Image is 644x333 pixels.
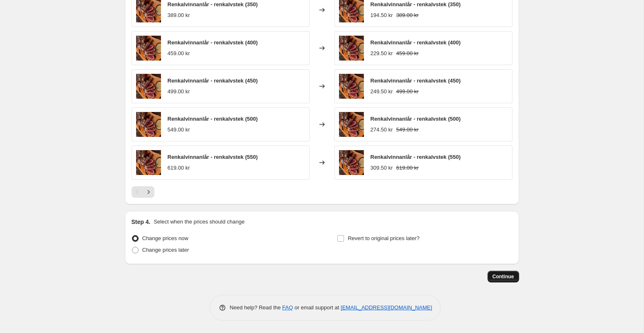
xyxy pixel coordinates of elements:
[371,39,461,46] span: Renkalvinnanlår - renkalvstek (400)
[168,1,258,7] span: Renkalvinnanlår - renkalvstek (350)
[168,126,190,134] div: 549.00 kr
[136,150,161,175] img: Renkalvinnanlarrenstek_80x.jpg
[168,88,190,96] div: 499.00 kr
[132,218,151,226] h2: Step 4.
[341,304,432,311] a: [EMAIL_ADDRESS][DOMAIN_NAME]
[132,186,154,198] nav: Pagination
[371,154,461,160] span: Renkalvinnanlår - renkalvstek (550)
[293,304,341,311] span: or email support at
[493,273,514,280] span: Continue
[396,11,419,19] strike: 389.00 kr
[143,186,154,198] button: Next
[371,11,393,19] div: 194.50 kr
[396,88,419,96] strike: 499.00 kr
[168,154,258,160] span: Renkalvinnanlår - renkalvstek (550)
[136,74,161,99] img: Renkalvinnanlarrenstek_80x.jpg
[339,150,364,175] img: Renkalvinnanlarrenstek_80x.jpg
[136,36,161,61] img: Renkalvinnanlarrenstek_80x.jpg
[371,116,461,122] span: Renkalvinnanlår - renkalvstek (500)
[339,74,364,99] img: Renkalvinnanlarrenstek_80x.jpg
[371,78,461,84] span: Renkalvinnanlår - renkalvstek (450)
[339,112,364,137] img: Renkalvinnanlarrenstek_80x.jpg
[168,39,258,46] span: Renkalvinnanlår - renkalvstek (400)
[339,36,364,61] img: Renkalvinnanlarrenstek_80x.jpg
[396,126,419,134] strike: 549.00 kr
[168,78,258,84] span: Renkalvinnanlår - renkalvstek (450)
[168,164,190,172] div: 619.00 kr
[371,164,393,172] div: 309.50 kr
[154,218,244,226] p: Select when the prices should change
[371,49,393,58] div: 229.50 kr
[348,235,420,241] span: Revert to original prices later?
[396,164,419,172] strike: 619.00 kr
[371,1,461,7] span: Renkalvinnanlår - renkalvstek (350)
[282,304,293,311] a: FAQ
[136,112,161,137] img: Renkalvinnanlarrenstek_80x.jpg
[488,271,519,282] button: Continue
[396,49,419,58] strike: 459.00 kr
[371,88,393,96] div: 249.50 kr
[371,126,393,134] div: 274.50 kr
[142,235,188,241] span: Change prices now
[168,116,258,122] span: Renkalvinnanlår - renkalvstek (500)
[168,49,190,58] div: 459.00 kr
[142,247,189,253] span: Change prices later
[230,304,283,311] span: Need help? Read the
[168,11,190,19] div: 389.00 kr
